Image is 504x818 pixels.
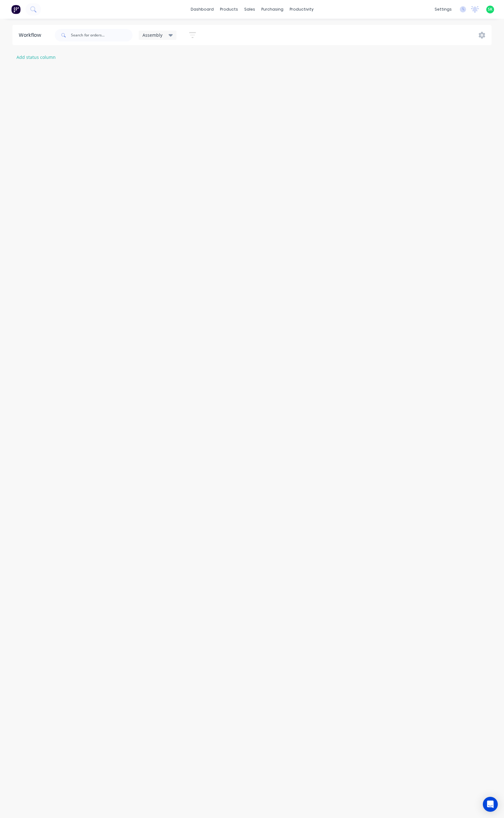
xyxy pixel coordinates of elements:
input: Search for orders... [71,29,133,41]
a: dashboard [188,5,217,14]
div: purchasing [258,5,287,14]
div: sales [241,5,258,14]
div: Open Intercom Messenger [483,797,498,812]
span: SK [488,7,492,12]
span: Assembly [142,32,162,38]
div: productivity [287,5,317,14]
div: products [217,5,241,14]
div: settings [432,5,455,14]
img: Factory [11,5,21,14]
div: Workflow [19,31,44,39]
button: Add status column [13,53,59,61]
